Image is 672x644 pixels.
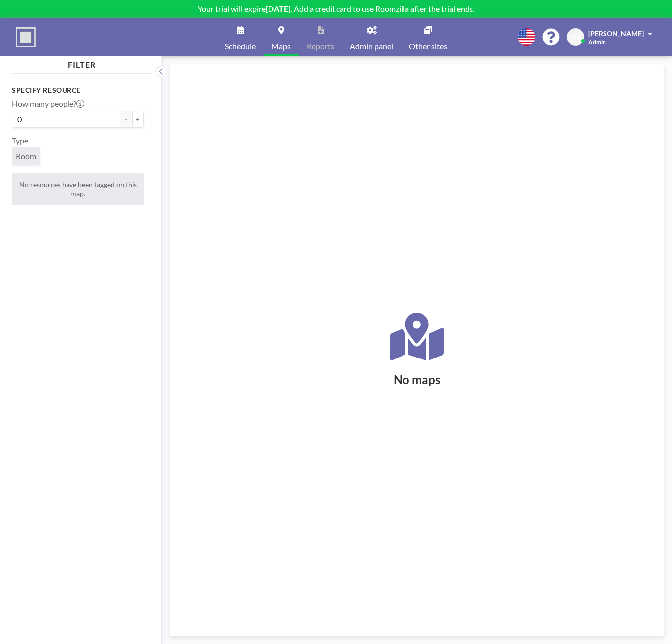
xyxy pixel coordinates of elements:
button: + [132,111,144,128]
span: Admin [588,38,606,46]
button: - [120,111,132,128]
h3: Specify resource [12,86,144,95]
a: Schedule [217,18,264,56]
a: Reports [299,18,342,56]
a: Other sites [401,18,455,56]
span: Maps [271,42,291,50]
b: [DATE] [266,4,291,13]
span: MB [570,33,581,42]
span: Schedule [225,42,256,50]
span: Reports [307,42,334,50]
h4: FILTER [12,56,152,70]
img: organization-logo [16,27,36,47]
a: Maps [264,18,299,56]
label: How many people? [12,99,84,109]
h2: No maps [394,372,440,387]
span: Admin panel [350,42,393,50]
span: Room [16,151,36,161]
span: Other sites [409,42,447,50]
a: Admin panel [342,18,401,56]
div: No resources have been tagged on this map. [12,173,144,205]
label: Type [12,136,28,145]
span: [PERSON_NAME] [588,29,644,38]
